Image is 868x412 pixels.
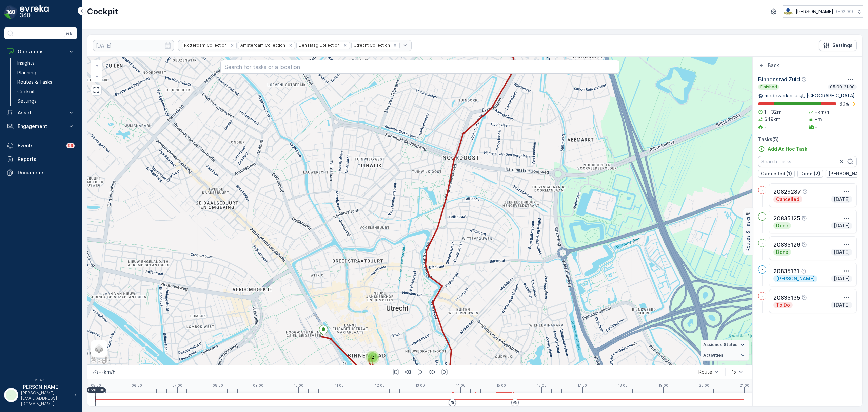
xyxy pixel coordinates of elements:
[4,139,77,152] a: Events99
[18,169,75,176] p: Documents
[801,268,806,274] div: Help Tooltip Icon
[253,383,263,387] p: 09:00
[761,240,763,246] p: -
[132,383,142,387] p: 06:00
[95,63,98,69] span: +
[836,9,853,14] p: ( +02:00 )
[220,60,619,74] input: Search for tasks or a location
[761,214,763,219] p: -
[17,69,36,76] p: Planning
[577,383,587,387] p: 17:00
[758,136,857,143] p: Tasks ( 5 )
[764,116,781,123] p: 6.19km
[758,146,807,152] a: Add Ad Hoc Task
[758,75,800,83] p: Binnenstad Zuid
[703,353,723,358] span: Activities
[17,79,52,86] p: Routes & Tasks
[95,73,99,79] span: −
[775,249,789,256] p: Done
[775,222,789,229] p: Done
[4,119,77,133] button: Engagement
[761,267,763,272] p: -
[761,187,763,193] p: -
[91,383,101,387] p: 05:00
[701,340,749,350] summary: Assignee Status
[658,383,668,387] p: 19:00
[87,6,118,17] p: Cockpit
[372,355,374,360] span: 2
[4,383,77,407] button: JJ[PERSON_NAME][PERSON_NAME][EMAIL_ADDRESS][DOMAIN_NAME]
[758,156,857,167] input: Search Tasks
[815,109,829,115] p: -km/h
[796,8,833,15] p: [PERSON_NAME]
[783,8,793,15] img: basis-logo_rgb2x.png
[18,123,64,130] p: Engagement
[89,356,112,365] a: Open this area in Google Maps (opens a new window)
[833,302,850,308] p: [DATE]
[773,241,800,249] p: 20835126
[66,31,73,36] p: ⌘B
[99,369,115,375] p: -- km/h
[89,356,112,365] img: Google
[815,116,822,123] p: -m
[775,275,815,282] p: [PERSON_NAME]
[17,60,35,67] p: Insights
[833,249,850,256] p: [DATE]
[764,124,767,130] p: -
[4,106,77,119] button: Asset
[759,84,778,90] p: Finished
[15,58,77,68] a: Insights
[801,77,807,82] div: Help Tooltip Icon
[739,383,749,387] p: 21:00
[4,378,77,382] span: v 1.47.3
[93,40,174,51] input: dd/mm/yyyy
[18,142,62,149] p: Events
[773,188,801,196] p: 20829287
[768,146,807,152] p: Add Ad Hoc Task
[335,383,344,387] p: 11:00
[802,242,807,247] div: Help Tooltip Icon
[773,267,800,275] p: 20835131
[68,143,73,148] p: 99
[18,156,75,163] p: Reports
[783,5,863,18] button: [PERSON_NAME](+02:00)
[833,222,850,229] p: [DATE]
[761,293,763,299] p: -
[768,62,779,69] p: Back
[819,40,857,51] button: Settings
[802,295,807,300] div: Help Tooltip Icon
[15,68,77,77] a: Planning
[294,383,303,387] p: 10:00
[802,216,807,221] div: Help Tooltip Icon
[732,369,737,375] div: 1x
[815,124,817,130] p: -
[21,383,71,390] p: [PERSON_NAME]
[366,351,379,364] div: 2
[758,170,795,178] button: Cancelled (1)
[20,5,49,19] img: logo_dark-DEwI_e13.png
[213,383,223,387] p: 08:00
[92,71,102,81] a: Zoom Out
[839,100,849,107] p: 60 %
[496,383,506,387] p: 15:00
[375,383,385,387] p: 12:00
[415,383,425,387] p: 13:00
[745,217,751,252] p: Routes & Tasks
[773,294,800,302] p: 20835135
[698,369,712,375] div: Route
[17,88,35,95] p: Cockpit
[807,92,855,99] p: [GEOGRAPHIC_DATA]
[4,45,77,58] button: Operations
[758,62,779,69] a: Back
[456,383,466,387] p: 14:00
[800,170,820,177] p: Done (2)
[829,84,855,90] p: 05:00-21:00
[15,87,77,96] a: Cockpit
[797,170,823,178] button: Done (2)
[4,152,77,166] a: Reports
[761,170,792,177] p: Cancelled (1)
[92,61,102,71] a: Zoom In
[4,166,77,180] a: Documents
[832,42,853,49] p: Settings
[765,92,800,99] p: medewerker-uc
